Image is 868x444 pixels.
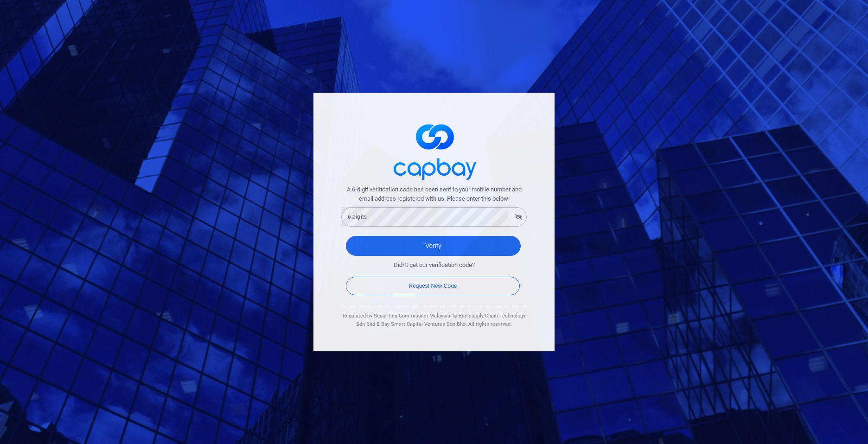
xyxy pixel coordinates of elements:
span: A 6-digit verification code has been sent to your mobile number and email address registered with... [341,185,527,204]
img: logo [388,116,480,185]
button: Verify [346,236,521,256]
button: Request New Code [346,277,520,295]
span: Didn't get our verification code? [394,260,475,270]
div: Regulated by Securities Commission Malaysia. © Bay Supply Chain Technology Sdn Bhd & Bay Smart Ca... [341,312,527,328]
